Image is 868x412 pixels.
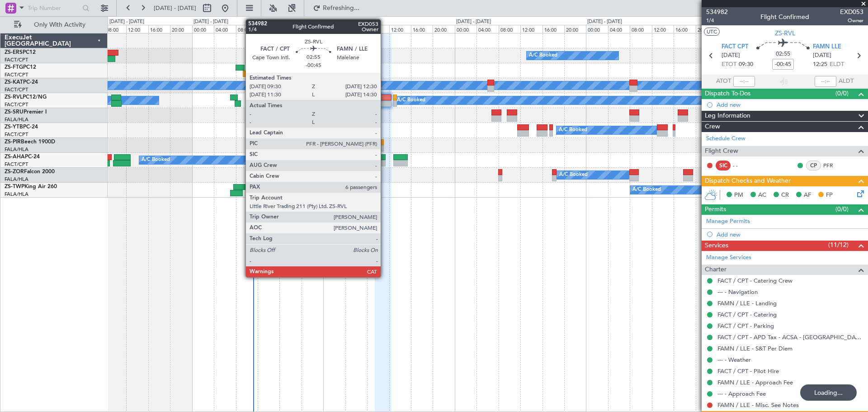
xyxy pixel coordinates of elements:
[840,7,863,17] span: EXD053
[142,153,170,167] div: A/C Booked
[828,240,849,250] span: (11/12)
[559,168,588,182] div: A/C Booked
[739,60,753,69] span: 09:30
[717,101,863,109] div: Add new
[10,18,98,32] button: Only With Activity
[717,345,793,352] a: FAMN / LLE - S&T Per Diem
[813,60,827,69] span: 12:25
[5,184,24,189] span: ZS-TWP
[705,122,720,132] span: Crew
[717,231,863,238] div: Add new
[411,25,433,33] div: 16:00
[586,25,608,33] div: 00:00
[126,25,148,33] div: 12:00
[5,80,23,85] span: ZS-KAT
[717,299,777,307] a: FAMN / LLE - Landing
[148,25,170,33] div: 16:00
[813,43,841,52] span: FAMN LLE
[104,25,126,33] div: 08:00
[5,131,28,138] a: FACT/CPT
[456,18,491,26] div: [DATE] - [DATE]
[170,25,192,33] div: 20:00
[193,18,228,26] div: [DATE] - [DATE]
[5,116,28,123] a: FALA/HLA
[826,191,833,200] span: FP
[109,18,144,26] div: [DATE] - [DATE]
[706,217,750,226] a: Manage Permits
[476,25,498,33] div: 04:00
[236,25,258,33] div: 08:00
[5,50,23,55] span: ZS-ERS
[632,183,661,197] div: A/C Booked
[717,322,774,330] a: FACT / CPT - Parking
[499,25,520,33] div: 08:00
[192,25,214,33] div: 00:00
[717,311,777,318] a: FACT / CPT - Catering
[5,101,28,108] a: FACT/CPT
[717,390,766,398] a: --- - Approach Fee
[5,71,28,78] a: FACT/CPT
[367,25,389,33] div: 08:00
[716,161,731,170] div: SIC
[840,17,863,24] span: Owner
[775,28,795,38] span: ZS-RVL
[5,184,57,189] a: ZS-TWPKing Air 260
[5,154,25,160] span: ZS-AHA
[323,25,345,33] div: 00:00
[5,139,55,145] a: ZS-PIRBeech 1900D
[813,51,831,60] span: [DATE]
[706,7,728,17] span: 534982
[704,28,720,36] button: UTC
[705,265,726,275] span: Charter
[302,25,323,33] div: 20:00
[5,65,23,70] span: ZS-FTG
[5,124,23,130] span: ZS-YTB
[322,5,360,11] span: Refreshing...
[722,51,740,60] span: [DATE]
[309,1,363,15] button: Refreshing...
[397,94,425,107] div: A/C Booked
[214,25,236,33] div: 04:00
[717,367,779,375] a: FACT / CPT - Pilot Hire
[722,60,736,69] span: ETOT
[5,50,36,55] a: ZS-ERSPC12
[5,124,38,130] a: ZS-YTBPC-24
[520,25,542,33] div: 12:00
[587,18,622,26] div: [DATE] - [DATE]
[154,4,196,12] span: [DATE] - [DATE]
[5,95,47,100] a: ZS-RVLPC12/NG
[5,191,28,198] a: FALA/HLA
[800,384,857,401] div: Loading...
[652,25,674,33] div: 12:00
[5,95,23,100] span: ZS-RVL
[760,12,809,22] div: Flight Confirmed
[804,191,811,200] span: AF
[5,146,28,153] a: FALA/HLA
[630,25,651,33] div: 08:00
[258,25,279,33] div: 12:00
[5,65,36,70] a: ZS-FTGPC12
[564,25,586,33] div: 20:00
[264,49,292,62] div: A/C Booked
[5,57,28,63] a: FACT/CPT
[345,25,367,33] div: 04:00
[5,80,38,85] a: ZS-KATPC-24
[28,1,80,15] input: Trip Number
[674,25,695,33] div: 16:00
[823,161,844,170] a: PFR
[705,204,726,215] span: Permits
[608,25,630,33] div: 04:00
[705,146,738,156] span: Flight Crew
[839,77,854,86] span: ALDT
[717,333,863,341] a: FACT / CPT - APD Tax - ACSA - [GEOGRAPHIC_DATA] International FACT / CPT
[717,356,751,364] a: --- - Weather
[5,169,24,175] span: ZS-ZOR
[389,25,411,33] div: 12:00
[758,191,766,200] span: AC
[706,253,751,262] a: Manage Services
[5,86,28,93] a: FACT/CPT
[5,109,47,115] a: ZS-SRUPremier I
[716,77,731,86] span: ATOT
[706,134,745,143] a: Schedule Crew
[706,17,728,24] span: 1/4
